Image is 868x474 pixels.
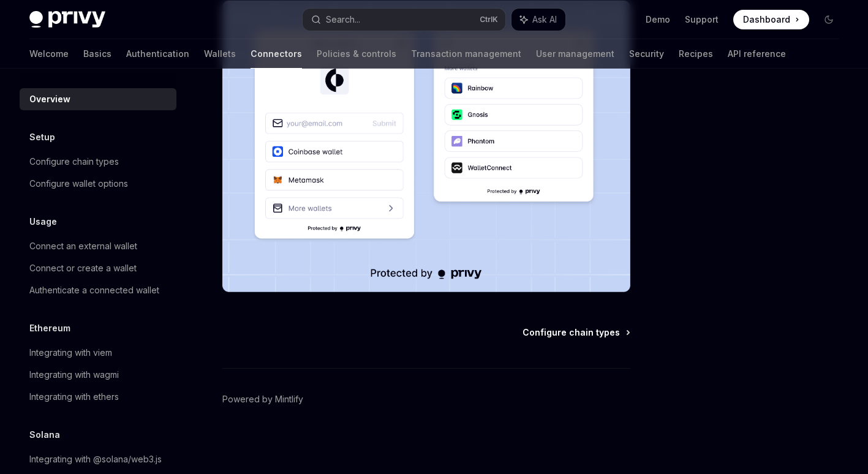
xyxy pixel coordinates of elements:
a: Integrating with wagmi [20,364,176,386]
div: Integrating with viem [29,345,112,360]
button: Ask AI [511,9,565,31]
div: Integrating with wagmi [29,367,119,382]
a: Security [629,39,664,69]
a: Integrating with ethers [20,386,176,408]
a: Overview [20,88,176,110]
a: Welcome [29,39,69,69]
a: Dashboard [733,10,809,29]
a: Wallets [204,39,236,69]
a: Transaction management [411,39,521,69]
div: Authenticate a connected wallet [29,283,159,298]
div: Configure chain types [29,154,119,169]
span: Dashboard [743,13,790,26]
a: Recipes [679,39,713,69]
h5: Solana [29,427,60,442]
a: API reference [728,39,786,69]
span: Ask AI [532,13,557,26]
a: Configure wallet options [20,173,176,195]
h5: Ethereum [29,321,70,336]
a: Integrating with viem [20,342,176,364]
div: Search... [326,12,360,27]
a: User management [536,39,614,69]
a: Authentication [126,39,189,69]
h5: Usage [29,214,57,229]
div: Connect or create a wallet [29,261,137,276]
a: Demo [646,13,670,26]
a: Connectors [251,39,302,69]
div: Integrating with ethers [29,389,119,404]
a: Powered by Mintlify [222,393,303,405]
div: Connect an external wallet [29,239,137,254]
img: dark logo [29,11,105,28]
a: Support [685,13,719,26]
button: Toggle dark mode [819,10,839,29]
a: Authenticate a connected wallet [20,279,176,301]
a: Basics [83,39,111,69]
div: Integrating with @solana/web3.js [29,452,162,467]
span: Ctrl K [480,15,498,24]
button: Search...CtrlK [303,9,506,31]
h5: Setup [29,130,55,145]
a: Integrating with @solana/web3.js [20,448,176,470]
img: Connectors3 [222,1,630,292]
a: Connect or create a wallet [20,257,176,279]
a: Configure chain types [20,151,176,173]
span: Configure chain types [523,326,620,339]
a: Configure chain types [523,326,629,339]
div: Configure wallet options [29,176,128,191]
a: Connect an external wallet [20,235,176,257]
a: Policies & controls [317,39,396,69]
div: Overview [29,92,70,107]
